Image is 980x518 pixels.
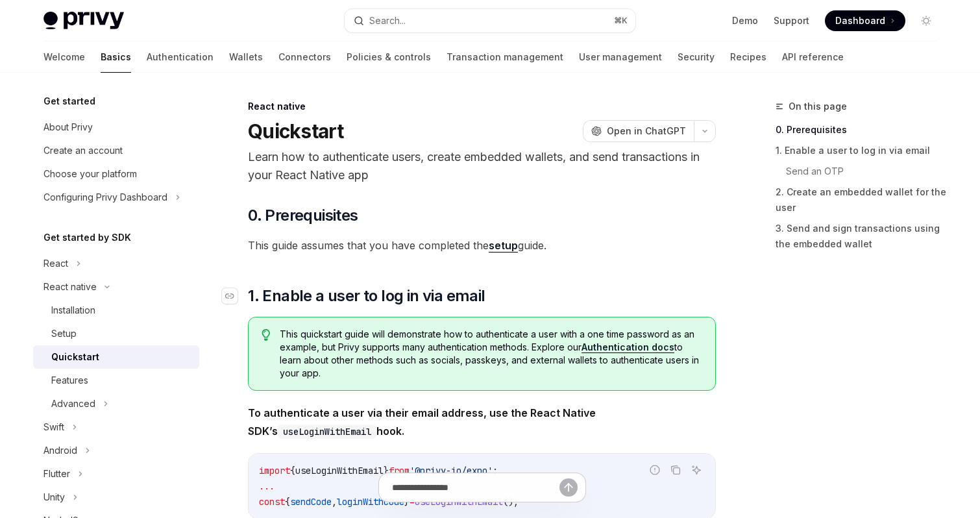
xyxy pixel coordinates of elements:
a: Authentication docs [582,341,674,353]
h5: Get started [43,93,95,109]
a: setup [489,239,518,253]
button: Toggle dark mode [916,10,937,31]
a: Security [678,42,715,73]
a: Installation [33,299,199,322]
span: 0. Prerequisites [248,205,358,226]
button: Ask AI [688,462,705,478]
button: Search...⌘K [345,9,635,32]
a: Transaction management [447,42,563,73]
div: React [43,256,68,271]
code: useLoginWithEmail [278,425,376,439]
div: Android [43,443,77,458]
div: React native [248,100,716,113]
span: { [290,465,295,476]
span: } [384,465,389,476]
a: Authentication [147,42,214,73]
span: On this page [789,99,847,114]
a: Send an OTP [786,161,947,182]
div: Installation [51,302,95,318]
span: This guide assumes that you have completed the guide. [248,236,716,254]
a: Policies & controls [347,42,431,73]
a: API reference [782,42,844,73]
h1: Quickstart [248,119,344,143]
a: 3. Send and sign transactions using the embedded wallet [776,218,947,254]
span: ; [493,465,498,476]
a: Setup [33,322,199,345]
a: Welcome [43,42,85,73]
span: This quickstart guide will demonstrate how to authenticate a user with a one time password as an ... [280,328,702,380]
span: '@privy-io/expo' [410,465,493,476]
a: Dashboard [825,10,905,31]
button: Report incorrect code [646,462,663,478]
span: from [389,465,410,476]
a: 0. Prerequisites [776,119,947,140]
span: Dashboard [835,14,885,27]
a: User management [579,42,662,73]
div: Setup [51,326,77,341]
span: import [259,465,290,476]
span: useLoginWithEmail [295,465,384,476]
strong: To authenticate a user via their email address, use the React Native SDK’s hook. [248,406,596,438]
div: Unity [43,489,65,505]
a: Create an account [33,139,199,162]
div: Advanced [51,396,95,412]
button: Send message [559,478,578,497]
div: Flutter [43,466,70,482]
a: 1. Enable a user to log in via email [776,140,947,161]
div: Search... [369,13,406,29]
div: Swift [43,419,64,435]
a: Quickstart [33,345,199,369]
p: Learn how to authenticate users, create embedded wallets, and send transactions in your React Nat... [248,148,716,184]
a: Basics [101,42,131,73]
span: ⌘ K [614,16,628,26]
a: Wallets [229,42,263,73]
a: Recipes [730,42,766,73]
a: About Privy [33,116,199,139]
a: 2. Create an embedded wallet for the user [776,182,947,218]
button: Open in ChatGPT [583,120,694,142]
img: light logo [43,12,124,30]
div: Configuring Privy Dashboard [43,190,167,205]
a: Choose your platform [33,162,199,186]
div: Quickstart [51,349,99,365]
a: Support [774,14,809,27]
a: Navigate to header [222,286,248,306]
svg: Tip [262,329,271,341]
h5: Get started by SDK [43,230,131,245]
span: 1. Enable a user to log in via email [248,286,485,306]
span: Open in ChatGPT [607,125,686,138]
a: Connectors [278,42,331,73]
div: Choose your platform [43,166,137,182]
a: Demo [732,14,758,27]
a: Features [33,369,199,392]
div: Create an account [43,143,123,158]
button: Copy the contents from the code block [667,462,684,478]
div: Features [51,373,88,388]
div: React native [43,279,97,295]
div: About Privy [43,119,93,135]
